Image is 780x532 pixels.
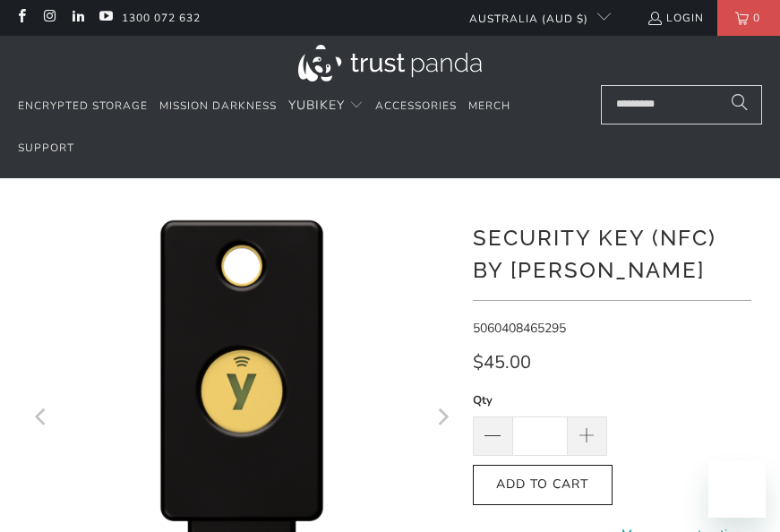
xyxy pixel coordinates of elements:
[717,85,762,124] button: Search
[18,99,148,113] span: Encrypted Storage
[13,11,29,25] a: Trust Panda Australia on Facebook
[70,11,85,25] a: Trust Panda Australia on LinkedIn
[18,85,571,170] nav: Translation missing: en.navigation.header.main_nav
[647,8,704,28] a: Login
[288,97,345,114] span: YubiKey
[492,477,593,493] span: Add to Cart
[159,99,277,113] span: Mission Darkness
[159,85,277,127] a: Mission Darkness
[468,99,510,113] span: Merch
[473,350,531,374] span: $45.00
[18,85,148,127] a: Encrypted Storage
[375,99,457,113] span: Accessories
[473,465,612,505] button: Add to Cart
[708,460,766,518] iframe: Button to launch messaging window
[298,45,482,82] img: Trust Panda Australia
[98,11,113,25] a: Trust Panda Australia on YouTube
[375,85,457,127] a: Accessories
[122,8,201,28] a: 1300 072 632
[601,85,762,124] input: Search...
[473,320,566,337] span: 5060408465295
[473,390,606,410] label: Qty
[288,85,364,127] summary: YubiKey
[41,11,56,25] a: Trust Panda Australia on Instagram
[468,85,510,127] a: Merch
[18,141,74,155] span: Support
[18,127,74,169] a: Support
[473,219,751,287] h1: Security Key (NFC) by [PERSON_NAME]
